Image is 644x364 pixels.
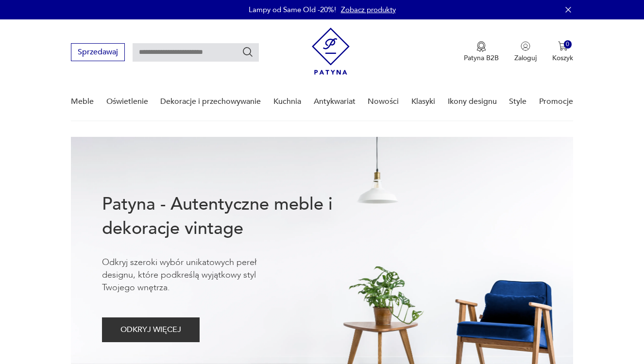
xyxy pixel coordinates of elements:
button: Patyna B2B [464,41,499,63]
a: Nowości [368,83,399,120]
a: Zobacz produkty [341,5,396,15]
p: Patyna B2B [464,53,499,63]
p: Koszyk [552,53,573,63]
h1: Patyna - Autentyczne meble i dekoracje vintage [102,192,364,241]
img: Ikonka użytkownika [521,41,530,51]
button: Zaloguj [514,41,537,63]
a: ODKRYJ WIĘCEJ [102,327,200,334]
a: Oświetlenie [106,83,148,120]
a: Kuchnia [273,83,301,120]
p: Odkryj szeroki wybór unikatowych pereł designu, które podkreślą wyjątkowy styl Twojego wnętrza. [102,256,287,294]
a: Style [509,83,526,120]
p: Zaloguj [514,53,537,63]
a: Klasyki [411,83,435,120]
button: Sprzedawaj [71,43,125,61]
div: 0 [564,40,572,49]
a: Dekoracje i przechowywanie [160,83,261,120]
a: Ikona medaluPatyna B2B [464,41,499,63]
img: Ikona medalu [476,41,486,52]
a: Promocje [539,83,573,120]
a: Meble [71,83,94,120]
a: Antykwariat [314,83,356,120]
img: Ikona koszyka [558,41,568,51]
button: ODKRYJ WIĘCEJ [102,317,200,342]
a: Ikony designu [448,83,497,120]
p: Lampy od Same Old -20%! [249,5,336,15]
button: Szukaj [242,46,254,58]
button: 0Koszyk [552,41,573,63]
img: Patyna - sklep z meblami i dekoracjami vintage [312,28,350,75]
a: Sprzedawaj [71,50,125,56]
